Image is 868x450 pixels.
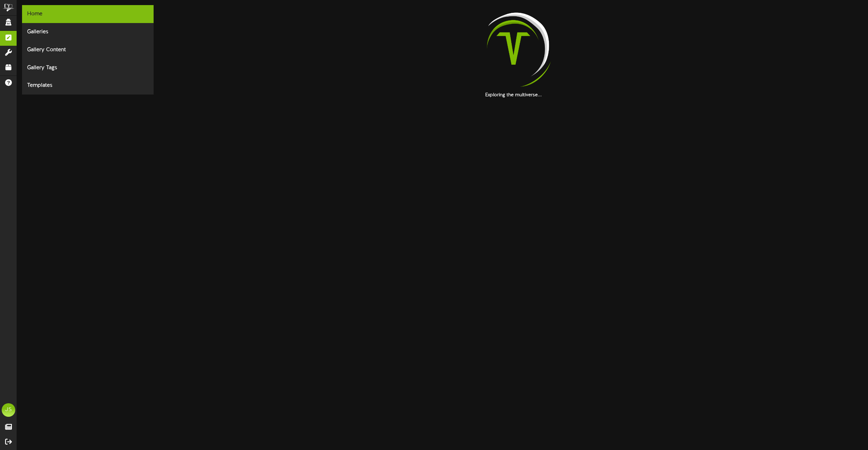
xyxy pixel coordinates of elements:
[22,59,154,77] div: Gallery Tags
[485,93,542,98] strong: Exploring the multiverse...
[22,23,154,41] div: Galleries
[22,5,154,23] div: Home
[2,403,15,417] div: JS
[22,77,154,95] div: Templates
[470,5,557,92] img: loading-spinner-2.png
[22,41,154,59] div: Gallery Content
